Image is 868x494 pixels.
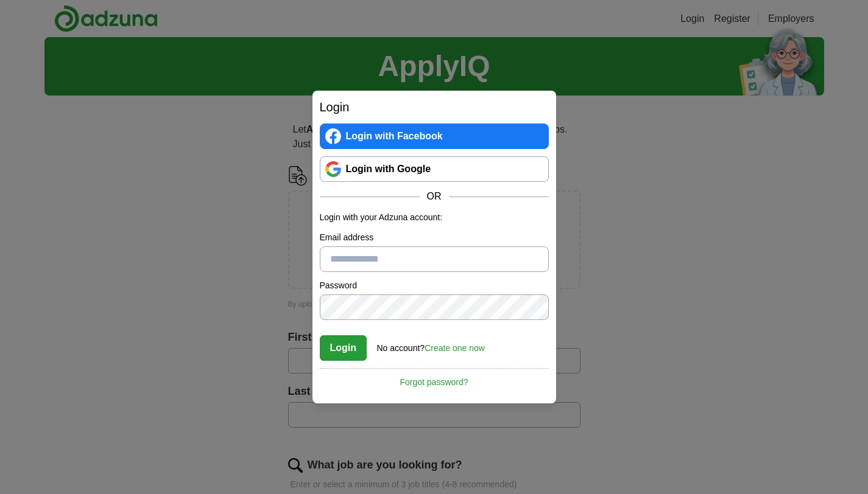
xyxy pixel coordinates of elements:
label: Email address [320,231,549,244]
span: OR [420,189,449,204]
a: Login with Facebook [320,123,549,149]
label: Password [320,279,549,292]
button: Login [320,335,367,361]
a: Forgot password? [320,368,549,389]
h2: Login [320,98,549,116]
div: No account? [377,335,485,355]
a: Create one now [425,343,485,353]
a: Login with Google [320,156,549,182]
p: Login with your Adzuna account: [320,211,549,224]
